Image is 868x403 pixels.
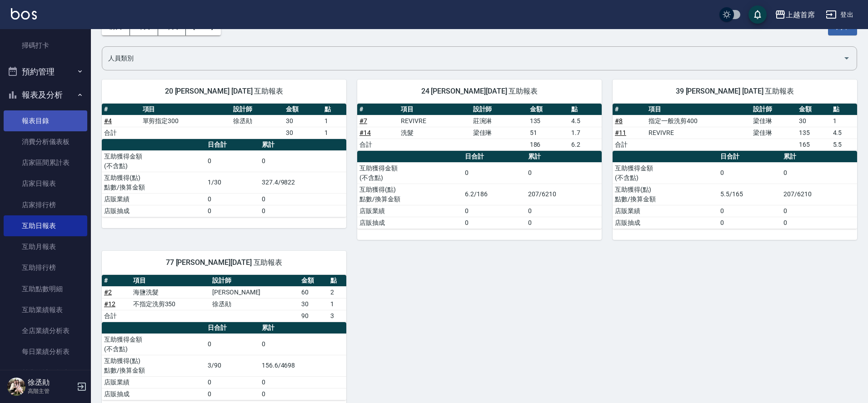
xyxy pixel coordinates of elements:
td: 0 [781,162,857,184]
div: 上越首席 [786,9,815,20]
th: 日合計 [718,151,781,163]
td: 156.6/4698 [259,355,346,376]
th: 金額 [528,104,569,115]
td: 0 [259,193,346,205]
td: 徐丞勛 [210,298,299,310]
td: 互助獲得(點) 點數/換算金額 [102,355,205,376]
td: 互助獲得金額 (不含點) [102,150,205,172]
span: 24 [PERSON_NAME][DATE] 互助報表 [368,87,591,96]
td: 店販抽成 [102,388,205,400]
td: 0 [205,205,259,217]
td: 207/6210 [526,184,602,205]
button: 報表及分析 [4,83,87,107]
td: 0 [259,150,346,172]
td: 徐丞勛 [231,115,284,127]
td: 梁佳琳 [751,127,797,139]
td: 5.5/165 [718,184,781,205]
a: 掃碼打卡 [4,35,87,56]
td: 店販業績 [102,193,205,205]
a: #7 [359,117,367,124]
th: # [102,104,140,115]
a: 互助日報表 [4,215,87,236]
td: 互助獲得金額 (不含點) [102,333,205,355]
td: 互助獲得金額 (不含點) [613,162,718,184]
th: 點 [328,275,346,287]
th: 累計 [259,322,346,334]
table: a dense table [102,275,346,322]
table: a dense table [102,139,346,217]
td: 0 [259,333,346,355]
td: 2 [328,286,346,298]
td: 60 [299,286,328,298]
th: 點 [569,104,602,115]
td: 互助獲得(點) 點數/換算金額 [357,184,463,205]
td: 0 [463,217,526,229]
td: REVIVRE [399,115,470,127]
td: 1.7 [569,127,602,139]
td: 30 [284,127,322,139]
button: 上越首席 [771,5,818,24]
td: 165 [797,139,830,150]
td: 合計 [102,310,131,322]
td: 莊涴淋 [471,115,528,127]
td: REVIVRE [646,127,751,139]
a: 營業統計分析表 [4,363,87,383]
span: 77 [PERSON_NAME][DATE] 互助報表 [113,258,335,267]
a: #11 [615,129,626,136]
td: 不指定洗剪350 [131,298,210,310]
a: #8 [615,117,623,124]
th: # [613,104,646,115]
table: a dense table [357,151,602,229]
button: Open [839,51,854,65]
table: a dense table [102,104,346,139]
a: #2 [104,289,112,296]
a: 全店業績分析表 [4,320,87,341]
a: 互助月報表 [4,236,87,257]
td: 186 [528,139,569,150]
a: 互助排行榜 [4,257,87,278]
a: #14 [359,129,371,136]
td: 合計 [102,127,140,139]
td: 0 [463,162,526,184]
a: #12 [104,300,115,308]
span: 39 [PERSON_NAME] [DATE] 互助報表 [624,87,846,96]
td: 1 [328,298,346,310]
td: 互助獲得(點) 點數/換算金額 [613,184,718,205]
th: 金額 [299,275,328,287]
th: 項目 [131,275,210,287]
td: 1/30 [205,172,259,193]
td: 327.4/9822 [259,172,346,193]
td: 0 [259,388,346,400]
th: 累計 [781,151,857,163]
h5: 徐丞勛 [28,378,74,387]
td: 0 [781,217,857,229]
td: 店販抽成 [357,217,463,229]
td: 海鹽洗髮 [131,286,210,298]
table: a dense table [613,151,857,229]
td: 5.5 [831,139,857,150]
td: 4.5 [569,115,602,127]
td: 90 [299,310,328,322]
span: 20 [PERSON_NAME] [DATE] 互助報表 [113,87,335,96]
td: 1 [322,115,346,127]
img: Person [7,378,25,396]
td: 3/90 [205,355,259,376]
td: 合計 [613,139,646,150]
td: 店販抽成 [102,205,205,217]
td: 6.2 [569,139,602,150]
button: 登出 [822,6,857,23]
td: 0 [718,217,781,229]
td: 0 [718,162,781,184]
td: 1 [322,127,346,139]
th: 日合計 [463,151,526,163]
td: 0 [259,376,346,388]
th: 設計師 [231,104,284,115]
td: [PERSON_NAME] [210,286,299,298]
td: 合計 [357,139,399,150]
td: 店販業績 [613,205,718,217]
td: 0 [205,376,259,388]
input: 人員名稱 [106,50,839,66]
p: 高階主管 [28,387,74,395]
a: 店家區間累計表 [4,152,87,173]
td: 店販抽成 [613,217,718,229]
